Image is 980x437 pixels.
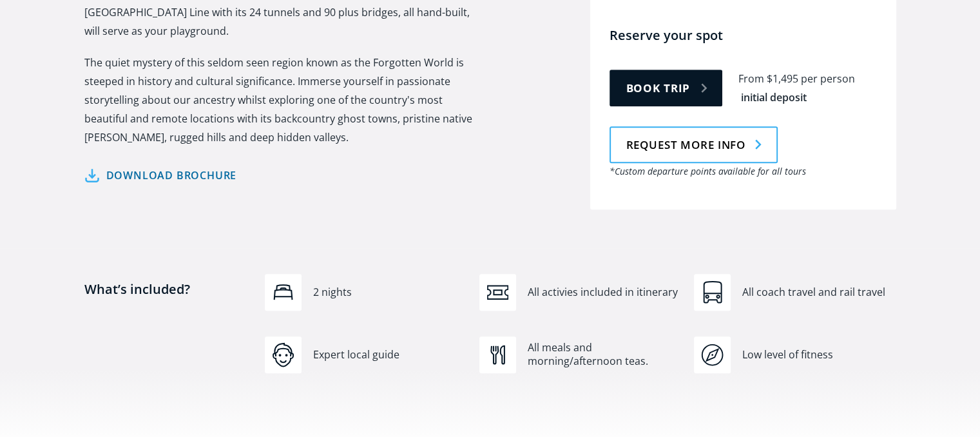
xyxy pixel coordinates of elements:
div: Low level of fitness [742,348,896,362]
a: Request more info [610,126,778,163]
p: The quiet mystery of this seldom seen region known as the Forgotten World is steeped in history a... [84,53,484,147]
em: *Custom departure points available for all tours [610,165,806,177]
div: Expert local guide [313,348,466,362]
div: All coach travel and rail travel [742,286,896,300]
h4: What’s included? [84,280,252,347]
div: All activies included in itinerary [528,286,681,300]
div: initial deposit [741,90,807,105]
div: All meals and morning/afternoon teas. [528,341,681,369]
div: $1,495 [767,72,798,86]
a: Book trip [610,70,723,106]
div: per person [801,72,855,86]
div: 2 nights [313,286,466,300]
div: From [738,72,764,86]
h4: Reserve your spot [610,26,890,44]
a: Download brochure [84,166,237,185]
